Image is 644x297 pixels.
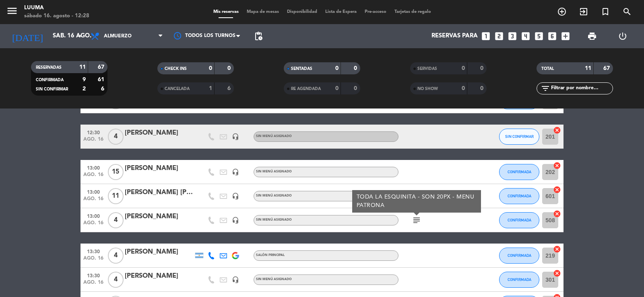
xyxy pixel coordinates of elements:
button: CONFIRMADA [499,188,539,204]
i: cancel [553,269,561,277]
span: Tarjetas de regalo [390,10,435,14]
i: cancel [553,186,561,194]
i: looks_6 [547,31,557,41]
div: [PERSON_NAME] [125,128,193,138]
span: 4 [108,272,124,288]
i: add_box [560,31,571,41]
span: 4 [108,248,124,264]
i: looks_two [494,31,504,41]
i: cancel [553,210,561,218]
span: ago. 16 [83,196,103,205]
span: CONFIRMADA [508,218,531,222]
span: CONFIRMADA [508,253,531,258]
span: Sin menú asignado [256,135,292,138]
span: 13:00 [83,187,103,196]
i: headset_mic [232,133,239,140]
span: 13:30 [83,246,103,256]
i: arrow_drop_down [75,31,85,41]
span: CHECK INS [165,67,187,71]
div: TODA LA ESQUINITA - SON 20PX - MENU PATRONA [357,193,477,210]
span: Reservas para [431,33,478,40]
span: ago. 16 [83,256,103,265]
span: Mis reservas [209,10,243,14]
span: NO SHOW [417,87,438,91]
div: LOG OUT [607,24,638,48]
div: [PERSON_NAME] [125,247,193,257]
span: Sin menú asignado [256,278,292,281]
strong: 0 [480,66,485,71]
button: CONFIRMADA [499,272,539,288]
strong: 1 [209,86,212,91]
span: 13:30 [83,270,103,280]
span: SIN CONFIRMAR [36,87,68,91]
span: Disponibilidad [283,10,321,14]
i: looks_3 [507,31,518,41]
strong: 0 [209,66,212,71]
i: looks_5 [534,31,544,41]
i: cancel [553,245,561,253]
span: Sin menú asignado [256,218,292,221]
strong: 11 [585,66,591,71]
i: looks_4 [520,31,531,41]
i: search [622,7,632,16]
strong: 0 [227,66,232,71]
span: SALÓN PRINCIPAL [256,254,285,257]
i: looks_one [481,31,491,41]
i: headset_mic [232,168,239,176]
span: RE AGENDADA [291,87,321,91]
span: Pre-acceso [361,10,390,14]
strong: 6 [101,86,106,92]
span: 4 [108,212,124,228]
span: ago. 16 [83,172,103,181]
button: CONFIRMADA [499,164,539,180]
i: headset_mic [232,193,239,200]
div: [PERSON_NAME] [125,163,193,174]
i: headset_mic [232,217,239,224]
span: Almuerzo [104,33,132,39]
strong: 0 [462,66,465,71]
strong: 0 [335,66,339,71]
span: CONFIRMADA [508,277,531,282]
span: SIN CONFIRMAR [505,134,534,139]
strong: 0 [335,86,339,91]
strong: 6 [227,86,232,91]
i: headset_mic [232,276,239,283]
span: TOTAL [541,67,554,71]
i: menu [6,5,18,17]
span: RESERVADAS [36,66,62,70]
button: CONFIRMADA [499,248,539,264]
div: [PERSON_NAME] [125,271,193,281]
i: filter_list [541,84,550,93]
span: CANCELADA [165,87,190,91]
span: CONFIRMADA [508,170,531,174]
span: CONFIRMADA [508,194,531,198]
button: menu [6,5,18,20]
img: google-logo.png [232,252,239,259]
div: sábado 16. agosto - 12:28 [24,12,89,20]
span: ago. 16 [83,280,103,289]
span: 11 [108,188,124,204]
strong: 0 [354,86,359,91]
strong: 0 [480,86,485,91]
i: power_settings_new [618,31,627,41]
span: ago. 16 [83,220,103,229]
div: Luuma [24,4,89,12]
span: 13:00 [83,211,103,220]
strong: 67 [98,64,106,70]
i: add_circle_outline [557,7,567,16]
i: exit_to_app [579,7,588,16]
span: CONFIRMADA [36,78,64,82]
span: Mapa de mesas [243,10,283,14]
span: SENTADAS [291,67,312,71]
strong: 2 [83,86,86,92]
span: Sin menú asignado [256,194,292,197]
span: pending_actions [254,31,263,41]
i: subject [412,215,421,225]
i: cancel [553,126,561,134]
button: CONFIRMADA [499,212,539,228]
span: 13:00 [83,163,103,172]
strong: 0 [354,66,359,71]
i: cancel [553,162,561,170]
strong: 0 [462,86,465,91]
span: 15 [108,164,124,180]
